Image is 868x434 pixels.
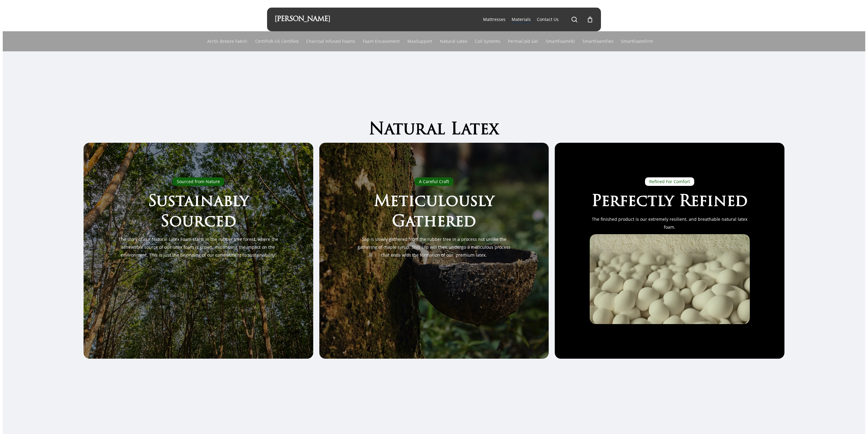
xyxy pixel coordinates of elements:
[207,31,248,51] a: Arctic Breeze Fabric
[306,31,355,51] a: Charcoal Infused Foams
[645,177,694,186] div: Refined For Comfort
[118,235,278,259] p: The story of our Natural Latex Foam starts in the rubber tree forest, where the renewable source ...
[590,192,750,212] h3: Perfectly Refined
[354,192,514,233] h3: Meticulously Gathered
[512,16,531,22] a: Materials
[537,16,559,22] a: Contact Us
[475,31,500,51] a: Coil Systems
[621,31,653,51] a: SmartFoamFirm
[590,215,750,231] p: The finished product is our extremely resilient, and breathable natural latex foam.
[483,16,506,22] a: Mattresses
[587,16,593,23] a: Cart
[173,177,224,186] div: Sourced from Nature
[440,31,467,51] a: Natural Latex
[415,177,453,186] div: A Careful Craft
[508,31,538,51] a: PermaCold Gel
[275,16,330,23] a: [PERSON_NAME]
[407,31,432,51] a: MaxSupport
[363,31,400,51] a: Foam Encasement
[546,31,575,51] a: SmartFoamHD
[369,122,499,138] span: Natural Latex
[354,235,514,259] p: Sap is slowly gathered from the rubber tree in a process not unlike the gathering of maple syrup....
[480,8,593,31] nav: Main Menu
[255,31,299,51] a: CertiPUR-US Certified
[582,31,613,51] a: SmartFoamFlex
[118,192,278,233] h3: Sustainably Sourced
